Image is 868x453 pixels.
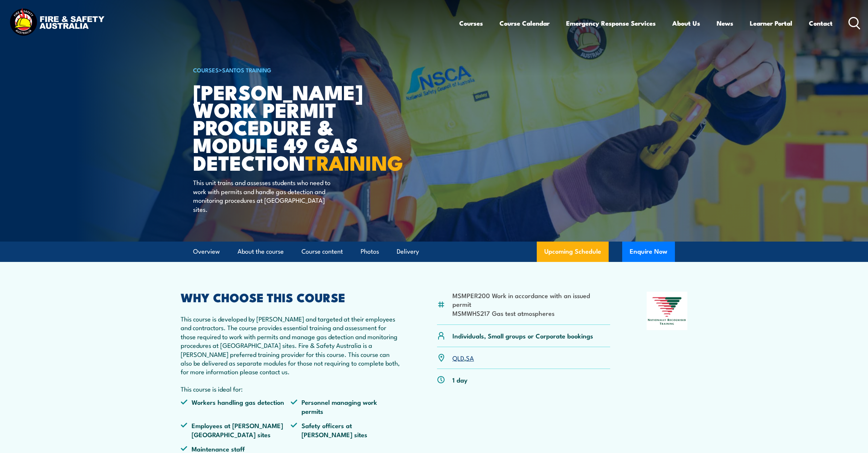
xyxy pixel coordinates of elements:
[291,398,400,415] li: Personnel managing work permits
[452,353,464,362] a: QLD
[459,13,483,33] a: Courses
[181,384,400,393] p: This course is ideal for:
[222,66,271,74] a: Santos Training
[672,13,700,33] a: About Us
[499,13,550,33] a: Course Calendar
[397,242,419,262] a: Delivery
[717,13,733,33] a: News
[537,242,609,262] a: Upcoming Schedule
[452,291,610,309] li: MSMPER200 Work in accordance with an issued permit
[452,309,610,317] li: MSMWHS217 Gas test atmospheres
[305,146,403,178] strong: TRAINING
[181,398,291,415] li: Workers handling gas detection
[291,421,400,439] li: Safety officers at [PERSON_NAME] sites
[809,13,833,33] a: Contact
[466,353,474,362] a: SA
[181,314,400,376] p: This course is developed by [PERSON_NAME] and targeted at their employees and contractors. The co...
[452,354,474,362] p: ,
[193,242,220,262] a: Overview
[181,421,291,439] li: Employees at [PERSON_NAME][GEOGRAPHIC_DATA] sites
[452,375,468,384] p: 1 day
[193,83,379,171] h1: [PERSON_NAME] Work Permit Procedure & Module 49 Gas Detection
[193,66,219,74] a: COURSES
[622,242,675,262] button: Enquire Now
[181,444,291,453] li: Maintenance staff
[566,13,656,33] a: Emergency Response Services
[750,13,792,33] a: Learner Portal
[452,331,593,340] p: Individuals, Small groups or Corporate bookings
[238,242,284,262] a: About the course
[193,178,330,213] p: This unit trains and assesses students who need to work with permits and handle gas detection and...
[361,242,379,262] a: Photos
[181,292,400,302] h2: WHY CHOOSE THIS COURSE
[647,292,687,330] img: Nationally Recognised Training logo.
[302,242,343,262] a: Course content
[193,65,379,74] h6: >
